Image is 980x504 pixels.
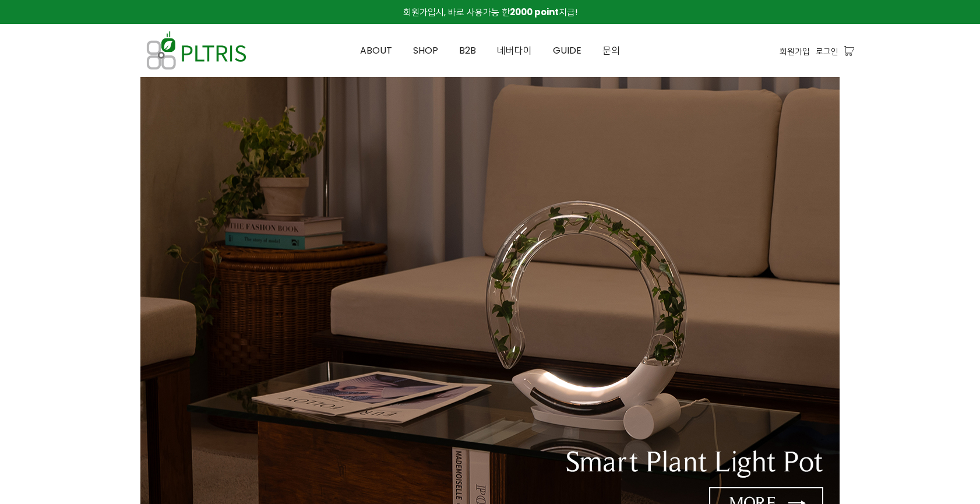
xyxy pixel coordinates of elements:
[592,24,630,77] a: 문의
[403,24,449,77] a: SHOP
[459,44,476,57] span: B2B
[449,24,487,77] a: B2B
[497,44,532,57] span: 네버다이
[403,6,577,18] span: 회원가입시, 바로 사용가능 한 지급!
[816,45,838,58] a: 로그인
[360,44,392,57] span: ABOUT
[350,24,403,77] a: ABOUT
[510,6,559,18] strong: 2000 point
[780,45,810,58] a: 회원가입
[487,24,542,77] a: 네버다이
[602,44,620,57] span: 문의
[542,24,592,77] a: GUIDE
[413,44,438,57] span: SHOP
[553,44,581,57] span: GUIDE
